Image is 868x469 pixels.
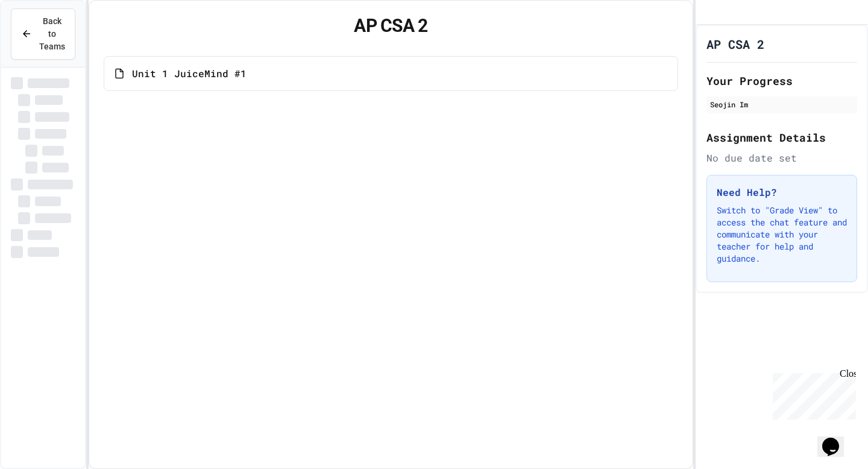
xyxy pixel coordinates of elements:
[706,36,764,52] h1: AP CSA 2
[706,72,857,89] h2: Your Progress
[706,151,857,165] div: No due date set
[39,15,65,53] span: Back to Teams
[717,185,847,200] h3: Need Help?
[104,15,678,37] h1: AP CSA 2
[11,8,75,60] button: Back to Teams
[710,99,854,110] div: Seojin Im
[768,368,856,420] iframe: chat widget
[706,129,857,146] h2: Assignment Details
[817,421,856,457] iframe: chat widget
[104,56,678,91] a: Unit 1 JuiceMind #1
[5,5,83,77] div: Chat with us now!Close
[132,66,247,81] span: Unit 1 JuiceMind #1
[717,204,847,265] p: Switch to "Grade View" to access the chat feature and communicate with your teacher for help and ...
